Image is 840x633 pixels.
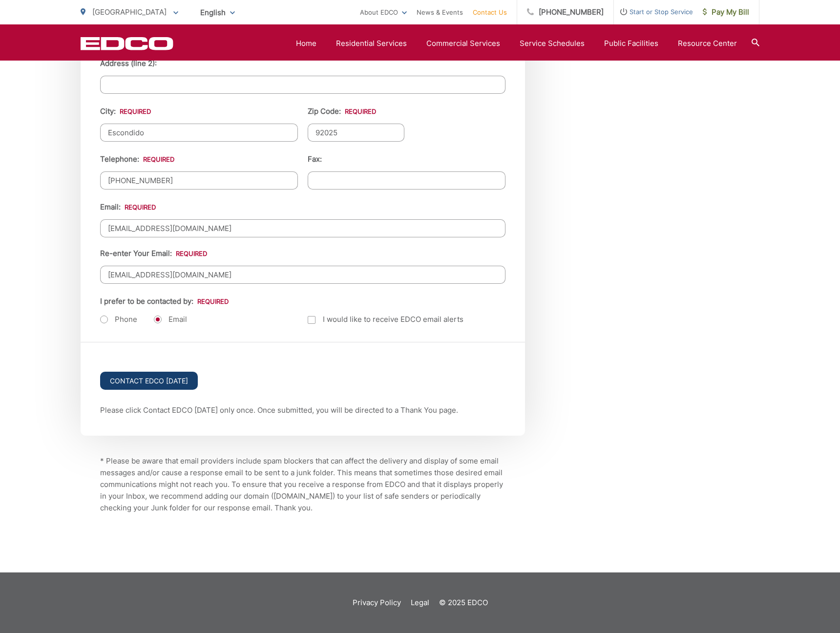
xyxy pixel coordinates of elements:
a: EDCD logo. Return to the homepage. [81,37,173,50]
label: Re-enter Your Email: [100,249,207,258]
label: Telephone: [100,155,174,164]
a: Resource Center [678,38,737,49]
p: © 2025 EDCO [439,597,488,609]
label: Phone [100,315,137,324]
a: About EDCO [360,6,407,18]
a: Privacy Policy [353,597,401,609]
span: Pay My Bill [703,6,749,18]
a: Public Facilities [604,38,658,49]
label: I would like to receive EDCO email alerts [308,314,463,325]
label: Address (line 2): [100,59,157,68]
a: Legal [411,597,429,609]
span: [GEOGRAPHIC_DATA] [92,7,167,17]
a: Commercial Services [426,38,500,49]
p: Please click Contact EDCO [DATE] only once. Once submitted, you will be directed to a Thank You p... [100,404,505,416]
label: Email [154,315,187,324]
label: Email: [100,203,156,211]
span: English [193,4,242,21]
label: City: [100,107,151,116]
label: Zip Code: [308,107,376,116]
a: News & Events [417,6,463,18]
label: I prefer to be contacted by: [100,297,229,306]
a: Service Schedules [520,38,585,49]
label: Fax: [308,155,322,164]
p: * Please be aware that email providers include spam blockers that can affect the delivery and dis... [100,455,505,514]
input: Contact EDCO [DATE] [100,372,198,390]
a: Residential Services [336,38,407,49]
a: Contact Us [473,6,507,18]
a: Home [296,38,316,49]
